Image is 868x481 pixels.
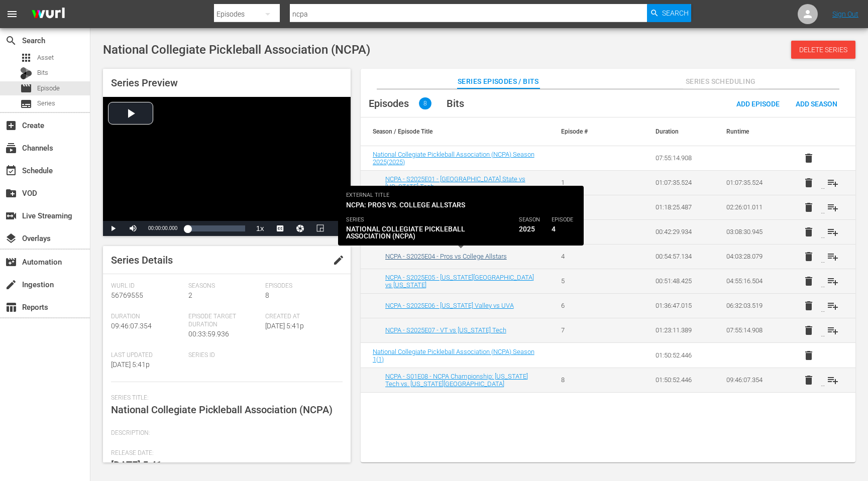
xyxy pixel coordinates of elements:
[111,313,183,321] span: Duration
[20,82,32,94] span: Episode
[643,293,714,318] td: 01:36:47.015
[803,300,815,312] span: delete
[827,177,839,189] span: playlist_add
[5,210,17,222] span: Live Streaming
[20,98,32,110] span: Series
[803,251,815,263] span: delete
[265,282,338,290] span: Episodes
[111,322,152,330] span: 09:46:07.354
[103,43,370,57] span: National Collegiate Pickleball Association (NCPA)
[111,77,178,89] span: Series Preview
[5,301,17,313] span: Reports
[643,244,714,269] td: 00:54:57.134
[827,300,839,312] span: playlist_add
[361,117,549,146] th: Season / Episode Title
[5,232,17,245] span: Overlays
[24,3,72,26] img: ans4CAIJ8jUAAAAAAAAAAAAAAAAAAAAAAAAgQb4GAAAAAAAAAAAAAAAAAAAAAAAAJMjXAAAAAAAAAAAAAAAAAAAAAAAAgAT5G...
[803,201,815,213] span: delete
[188,313,261,329] span: Episode Target Duration
[714,117,785,146] th: Runtime
[714,195,785,219] td: 02:26:01.011
[111,394,338,402] span: Series Title:
[111,254,173,266] span: Series Details
[827,275,839,287] span: playlist_add
[111,360,150,369] span: [DATE] 5:41p
[714,219,785,244] td: 03:08:30.945
[37,83,60,93] span: Episode
[385,302,514,309] a: NCPA - S2025E06 - [US_STATE] Valley vs UVA
[250,221,270,236] button: Playback Rate
[270,221,290,236] button: Captions
[385,373,528,388] a: NCPA - S01E08 - NCPA Championship: [US_STATE] Tech vs. [US_STATE][GEOGRAPHIC_DATA]
[643,117,714,146] th: Duration
[123,221,143,236] button: Mute
[373,348,534,363] span: National Collegiate Pickleball Association (NCPA) Season 1 ( 1 )
[643,343,714,368] td: 01:50:52.446
[827,226,839,238] span: playlist_add
[5,119,17,132] span: Create
[6,8,18,20] span: menu
[643,146,714,171] td: 07:55:14.908
[549,117,620,146] th: Episode #
[373,151,534,166] a: National Collegiate Pickleball Association (NCPA) Season 2025(2025)
[20,67,32,79] div: Bits
[148,225,177,231] span: 00:00:00.000
[827,251,839,263] span: playlist_add
[643,368,714,392] td: 01:50:52.446
[385,326,506,334] a: NCPA - S2025E07 - VT vs [US_STATE] Tech
[111,351,183,359] span: Last Updated
[821,195,845,219] button: playlist_add
[714,170,785,195] td: 01:07:35.524
[549,219,620,244] td: 3
[373,151,534,166] span: National Collegiate Pickleball Association (NCPA) Season 2025 ( 2025 )
[821,269,845,293] button: playlist_add
[821,294,845,318] button: playlist_add
[188,330,229,338] span: 00:33:59.936
[714,368,785,392] td: 09:46:07.354
[5,279,17,291] span: Ingestion
[803,152,815,164] span: delete
[791,41,855,59] button: Delete Series
[803,374,815,386] span: delete
[111,282,183,290] span: Wurl Id
[714,269,785,293] td: 04:55:16.504
[5,256,17,268] span: Automation
[797,269,821,293] button: delete
[103,221,123,236] button: Play
[385,253,507,260] a: NCPA - S2025E04 - Pros vs College Allstars
[827,374,839,386] span: playlist_add
[821,318,845,342] button: playlist_add
[37,53,54,63] span: Asset
[5,187,17,199] span: VOD
[111,459,167,471] span: [DATE] 5:41p
[647,4,691,22] button: Search
[827,324,839,336] span: playlist_add
[797,343,821,368] button: delete
[385,175,525,190] a: NCPA - S2025E01 - [GEOGRAPHIC_DATA] State vs [US_STATE] Tech
[821,220,845,244] button: playlist_add
[803,349,815,362] span: delete
[714,318,785,342] td: 07:55:14.908
[821,245,845,269] button: playlist_add
[111,449,338,457] span: Release Date:
[728,94,788,112] button: Add Episode
[788,100,845,108] span: Add Season
[333,254,345,266] span: edit
[331,221,351,236] button: Fullscreen
[821,171,845,195] button: playlist_add
[265,291,269,299] span: 8
[643,195,714,219] td: 01:18:25.487
[549,318,620,342] td: 7
[832,10,858,18] a: Sign Out
[683,75,758,88] span: Series Scheduling
[797,171,821,195] button: delete
[111,429,338,437] span: Description:
[549,195,620,219] td: 2
[797,318,821,342] button: delete
[643,318,714,342] td: 01:23:11.389
[458,75,539,88] span: Series Episodes / Bits
[791,46,855,54] span: Delete Series
[662,4,689,22] span: Search
[827,201,839,213] span: playlist_add
[643,170,714,195] td: 01:07:35.524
